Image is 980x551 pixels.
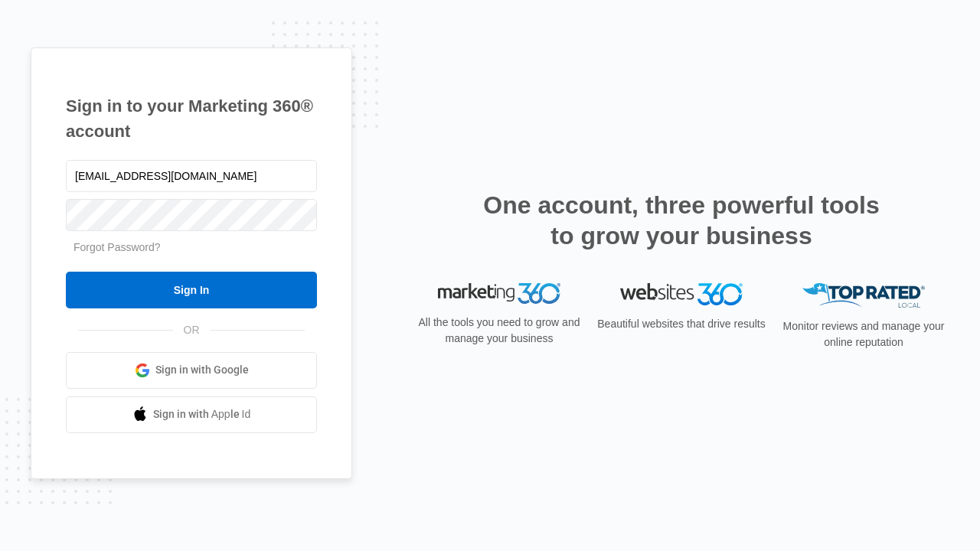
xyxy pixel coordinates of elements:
[413,315,585,347] p: All the tools you need to grow and manage your business
[66,272,317,308] input: Sign In
[173,322,211,338] span: OR
[438,283,560,305] img: Marketing 360
[153,406,251,422] span: Sign in with Apple Id
[73,241,161,253] a: Forgot Password?
[66,352,317,389] a: Sign in with Google
[66,93,317,144] h1: Sign in to your Marketing 360® account
[66,396,317,433] a: Sign in with Apple Id
[66,160,317,192] input: Email
[479,190,884,251] h2: One account, three powerful tools to grow your business
[620,283,743,305] img: Websites 360
[155,362,249,378] span: Sign in with Google
[802,283,925,308] img: Top Rated Local
[596,316,767,332] p: Beautiful websites that drive results
[778,318,949,350] p: Monitor reviews and manage your online reputation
